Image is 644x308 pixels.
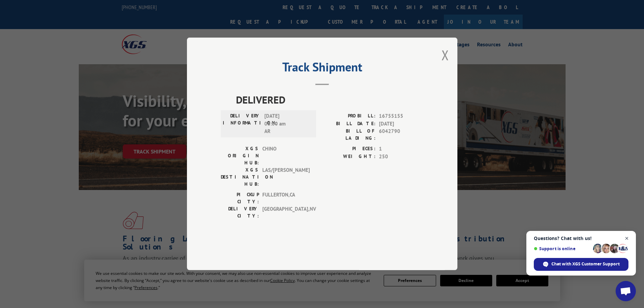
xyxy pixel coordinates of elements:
[442,46,449,64] button: Close modal
[221,62,424,75] h2: Track Shipment
[551,261,620,267] span: Chat with XGS Customer Support
[322,120,376,128] label: BILL DATE:
[262,206,308,220] span: [GEOGRAPHIC_DATA] , NV
[262,167,308,188] span: LAS/[PERSON_NAME]
[221,167,259,188] label: XGS DESTINATION HUB:
[379,120,424,128] span: [DATE]
[221,206,259,220] label: DELIVERY CITY:
[616,281,636,301] div: Open chat
[322,113,376,120] label: PROBILL:
[223,113,261,136] label: DELIVERY INFORMATION:
[534,236,628,241] span: Questions? Chat with us!
[262,191,308,206] span: FULLERTON , CA
[264,113,310,136] span: [DATE] 08:00 am AR
[322,145,376,153] label: PIECES:
[379,145,424,153] span: 1
[379,128,424,142] span: 6042790
[534,246,591,251] span: Support is online
[221,145,259,167] label: XGS ORIGIN HUB:
[322,128,376,142] label: BILL OF LADING:
[262,145,308,167] span: CHINO
[322,153,376,161] label: WEIGHT:
[221,191,259,206] label: PICKUP CITY:
[623,234,631,243] span: Close chat
[236,92,424,108] span: DELIVERED
[379,113,424,120] span: 16755155
[534,258,628,271] div: Chat with XGS Customer Support
[379,153,424,161] span: 250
